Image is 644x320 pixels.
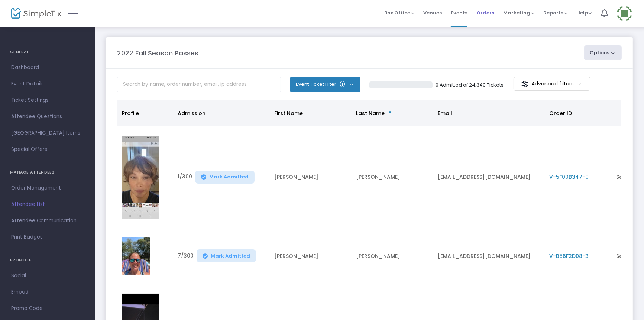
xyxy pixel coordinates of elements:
th: Profile [117,100,173,126]
td: [EMAIL_ADDRESS][DOMAIN_NAME] [433,126,545,228]
span: Marketing [503,9,534,16]
span: Order Management [11,183,84,193]
td: [PERSON_NAME] [352,126,433,228]
img: Attendee profile image [122,237,150,275]
span: Email [438,110,452,117]
button: Event Ticket Filter(1) [290,77,360,92]
h4: PROMOTE [10,253,85,268]
span: Dashboard [11,63,84,72]
span: Attendee Communication [11,216,84,226]
span: Attendee List [11,200,84,209]
img: filter [521,80,529,88]
span: [GEOGRAPHIC_DATA] Items [11,128,84,138]
h4: MANAGE ATTENDEES [10,165,85,180]
span: Mark Admitted [211,253,250,259]
button: Options [584,45,622,60]
m-button: Advanced filters [514,77,590,91]
span: Special Offers [11,145,84,154]
span: Box Office [384,9,414,16]
span: 7/300 [178,252,194,263]
span: (1) [339,81,345,87]
input: Search by name, order number, email, ip address [117,77,281,92]
span: V-B56F2D08-3 [549,252,589,260]
span: Reports [543,9,567,16]
span: Event Details [11,79,84,89]
td: [PERSON_NAME] [352,228,433,284]
span: Orders [476,3,494,22]
td: [PERSON_NAME] [270,126,352,228]
span: Help [576,9,592,16]
span: Section [616,110,636,117]
span: V-5F00B347-0 [549,173,589,181]
span: Events [451,3,467,22]
span: 1/300 [178,173,192,184]
span: Last Name [356,110,385,117]
span: Venues [423,3,442,22]
p: 0 Admitted of 24,340 Tickets [436,81,504,89]
span: Attendee Questions [11,112,84,122]
span: Sortable [387,110,393,116]
span: Order ID [549,110,572,117]
span: Admission [178,110,206,117]
button: Mark Admitted [197,249,256,262]
button: Mark Admitted [195,171,255,184]
span: Social [11,271,84,281]
h4: GENERAL [10,45,85,59]
span: Print Badges [11,232,84,242]
m-panel-title: 2022 Fall Season Passes [117,48,198,58]
img: Attendee profile image [122,136,159,219]
span: First Name [274,110,303,117]
span: Promo Code [11,304,84,313]
span: Mark Admitted [209,174,249,180]
td: [PERSON_NAME] [270,228,352,284]
span: Embed [11,287,84,297]
td: [EMAIL_ADDRESS][DOMAIN_NAME] [433,228,545,284]
span: Ticket Settings [11,96,84,105]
